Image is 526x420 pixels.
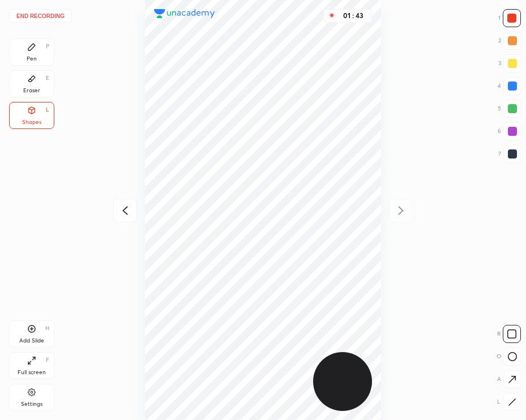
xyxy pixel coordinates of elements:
div: 4 [498,77,521,95]
div: E [46,75,49,81]
div: H [45,325,49,331]
div: Settings [21,401,42,407]
div: F [46,357,49,363]
div: L [46,107,49,113]
div: O [497,348,521,366]
div: Eraser [23,88,40,93]
div: 3 [498,54,521,72]
div: L [497,393,521,411]
div: R [497,325,521,343]
div: 5 [498,100,521,118]
div: P [46,44,49,49]
div: 01 : 43 [340,12,367,20]
div: 2 [498,32,521,50]
div: 7 [498,145,521,163]
div: Pen [27,56,37,62]
button: End recording [9,9,72,23]
div: 6 [498,122,521,140]
div: 1 [498,9,521,27]
div: Add Slide [19,338,44,344]
div: Full screen [18,370,46,375]
div: Shapes [22,119,41,125]
img: logo.38c385cc.svg [154,9,215,18]
div: A [497,370,521,388]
